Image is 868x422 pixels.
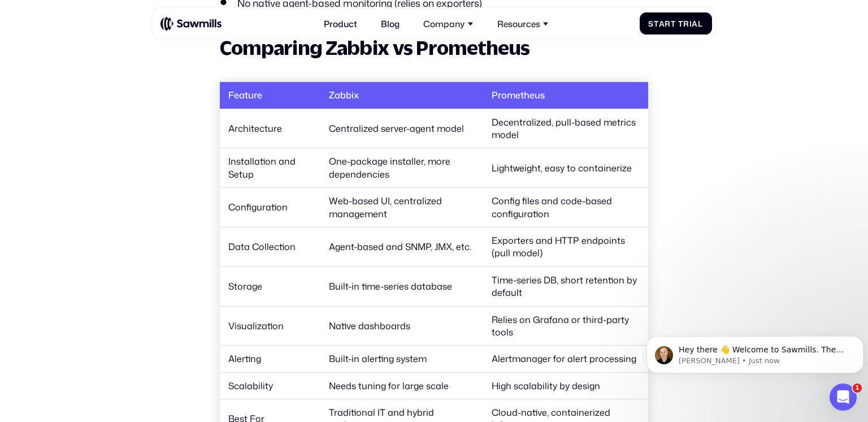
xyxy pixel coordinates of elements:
td: Centralized server-agent model [320,109,483,148]
span: S [648,19,654,28]
td: Configuration [220,188,320,227]
p: Message from Winston, sent Just now [37,44,207,54]
strong: Comparing Zabbix vs Prometheus [220,36,530,59]
th: Prometheus [483,82,648,109]
span: t [654,19,659,28]
span: 1 [853,384,862,393]
td: Installation and Setup [220,148,320,188]
td: Alertmanager for alert processing [483,346,648,372]
span: T [678,19,683,28]
div: Resources [497,19,540,29]
td: Agent-based and SNMP, JMX, etc. [320,227,483,266]
div: Company [417,12,480,35]
th: Feature [220,82,320,109]
td: Visualization [220,306,320,346]
span: a [659,19,665,28]
td: Architecture [220,109,320,148]
td: Time-series DB, short retention by default [483,266,648,306]
th: Zabbix [320,82,483,109]
td: Built-in alerting system [320,346,483,372]
div: Resources [491,12,555,35]
td: High scalability by design [483,372,648,399]
a: Blog [375,12,406,35]
span: i [689,19,692,28]
td: Built-in time-series database [320,266,483,306]
td: Alerting [220,346,320,372]
td: Storage [220,266,320,306]
td: Lightweight, easy to containerize [483,148,648,188]
a: Product [318,12,364,35]
iframe: Intercom notifications message [642,312,868,391]
span: t [671,19,676,28]
span: Hey there 👋 Welcome to Sawmills. The smart telemetry management platform that solves cost, qualit... [37,33,202,87]
span: r [683,19,689,28]
td: Needs tuning for large scale [320,372,483,399]
td: Decentralized, pull-based metrics model [483,109,648,148]
td: Relies on Grafana or third-party tools [483,306,648,346]
td: Web-based UI, centralized management [320,188,483,227]
span: l [698,19,703,28]
td: Native dashboards [320,306,483,346]
td: Data Collection [220,227,320,266]
td: One-package installer, more dependencies [320,148,483,188]
td: Scalability [220,372,320,399]
span: r [665,19,671,28]
a: StartTrial [640,12,712,35]
span: a [692,19,698,28]
iframe: Intercom live chat [830,384,857,411]
div: Company [423,19,465,29]
td: Exporters and HTTP endpoints (pull model) [483,227,648,266]
td: Config files and code-based configuration [483,188,648,227]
